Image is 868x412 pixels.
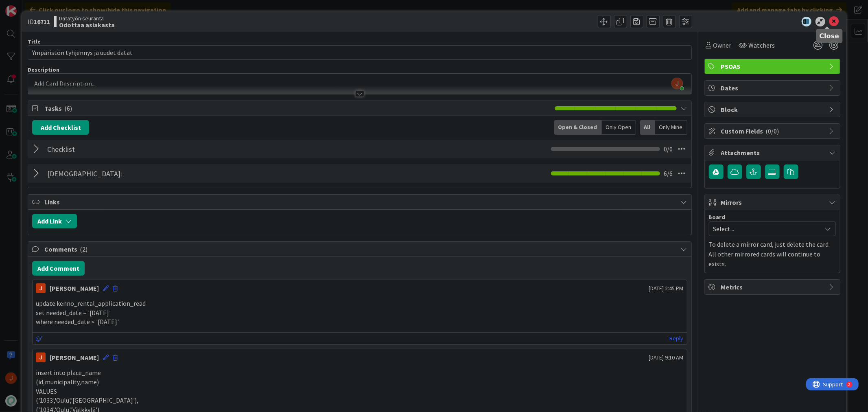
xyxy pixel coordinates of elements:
span: Metrics [721,282,825,292]
span: Select... [713,223,818,234]
span: 0 / 0 [664,144,673,154]
b: 16711 [34,18,50,26]
span: Mirrors [721,197,825,207]
span: ID [28,17,50,26]
p: ('1033','Oulu','[GEOGRAPHIC_DATA]'), [36,396,683,405]
input: type card name here... [28,45,691,60]
div: Open & Closed [554,120,602,135]
p: where needed_date < '[DATE]' [36,317,683,327]
p: set needed_date = '[DATE]' [36,308,683,318]
p: VALUES [36,387,683,396]
span: Attachments [721,148,825,158]
span: Dates [721,83,825,93]
b: Odottaa asiakasta [59,22,115,28]
div: [PERSON_NAME] [50,283,99,293]
span: Support [17,1,37,11]
span: Owner [713,40,732,50]
img: AAcHTtdL3wtcyn1eGseKwND0X38ITvXuPg5_7r7WNcK5=s96-c [671,78,683,89]
input: Add Checklist... [44,142,227,156]
div: 2 [42,3,44,10]
span: Links [44,197,676,207]
span: Comments [44,244,676,254]
span: PSOAS [721,61,825,71]
a: Reply [670,333,684,344]
div: All [640,120,655,135]
span: ( 6 ) [64,104,72,112]
span: Tasks [44,103,550,113]
span: [DATE] 9:10 AM [649,353,684,362]
button: Add Checklist [32,120,89,135]
input: Add Checklist... [44,166,227,181]
button: Add Link [32,214,77,228]
span: 6 / 6 [664,169,673,178]
h5: Close [820,32,840,40]
span: Block [721,105,825,114]
div: [PERSON_NAME] [50,353,99,362]
img: JM [36,283,46,293]
p: update kenno_rental_application_read [36,299,683,308]
span: Datatyön seuranta [59,15,115,22]
p: (id,municipality,name) [36,377,683,387]
label: Title [28,38,41,45]
span: ( 0/0 ) [766,127,779,135]
span: Watchers [749,40,775,50]
div: Only Open [602,120,636,135]
p: To delete a mirror card, just delete the card. All other mirrored cards will continue to exists. [709,239,836,269]
span: Description [28,66,59,73]
div: Only Mine [655,120,687,135]
span: Board [709,214,726,220]
span: Custom Fields [721,126,825,136]
span: ( 2 ) [80,245,87,253]
img: JM [36,353,46,362]
button: Add Comment [32,261,85,276]
span: [DATE] 2:45 PM [649,284,684,293]
p: insert into place_name [36,368,683,377]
